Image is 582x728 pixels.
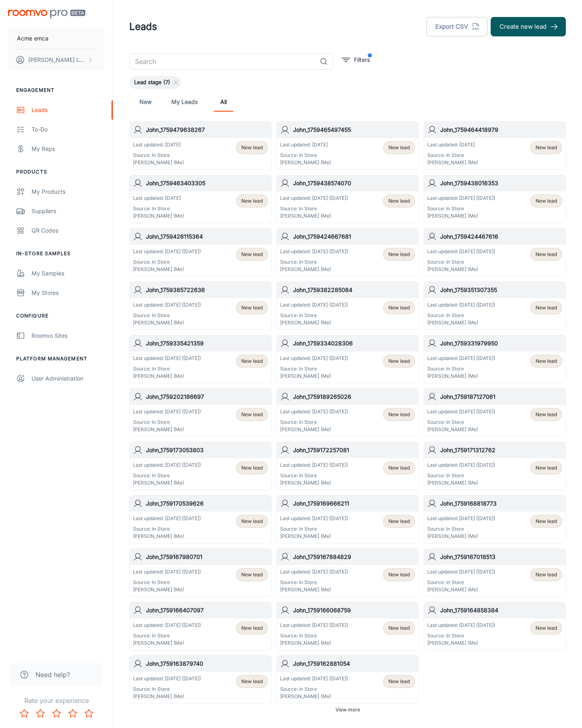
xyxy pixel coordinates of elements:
a: John_1759351307355Last updated: [DATE] ([DATE])Source: In Store[PERSON_NAME] (Me)New lead [424,281,566,330]
a: John_1759187127061Last updated: [DATE] ([DATE])Source: In Store[PERSON_NAME] (Me)New lead [424,388,566,437]
p: [PERSON_NAME] (Me) [133,319,201,326]
div: My Products [32,187,105,196]
h6: John_1759479638267 [146,125,268,134]
p: [PERSON_NAME] (Me) [133,159,184,166]
a: John_1759463403305Last updated: [DATE]Source: In Store[PERSON_NAME] (Me)New lead [129,175,272,223]
a: John_1759334028306Last updated: [DATE] ([DATE])Source: In Store[PERSON_NAME] (Me)New lead [276,335,419,383]
p: [PERSON_NAME] (Me) [427,533,495,540]
a: John_1759167018513Last updated: [DATE] ([DATE])Source: In Store[PERSON_NAME] (Me)New lead [424,548,566,597]
a: My Leads [171,92,198,112]
p: Source: In Store [133,686,201,693]
p: [PERSON_NAME] (Me) [280,372,348,380]
img: Roomvo PRO Beta [8,10,85,18]
p: Last updated: [DATE] ([DATE]) [427,568,495,576]
p: [PERSON_NAME] (Me) [280,266,348,273]
p: Last updated: [DATE] [133,195,184,202]
p: Last updated: [DATE] ([DATE]) [280,568,348,576]
div: QR Codes [32,226,105,235]
p: Source: In Store [280,419,348,426]
button: Rate 3 star [48,705,65,722]
span: New lead [241,464,263,472]
button: Acme emca [8,28,105,49]
a: John_1759167884829Last updated: [DATE] ([DATE])Source: In Store[PERSON_NAME] (Me)New lead [276,548,419,597]
h6: John_1759172257081 [293,446,415,455]
a: John_1759168818773Last updated: [DATE] ([DATE])Source: In Store[PERSON_NAME] (Me)New lead [424,495,566,544]
span: New lead [536,624,557,632]
p: Last updated: [DATE] ([DATE]) [427,408,495,415]
p: Source: In Store [280,686,348,693]
div: Leads [32,106,105,114]
span: New lead [536,304,557,311]
a: John_1759424467616Last updated: [DATE] ([DATE])Source: In Store[PERSON_NAME] (Me)New lead [424,228,566,277]
p: Source: In Store [280,205,348,212]
span: New lead [241,624,263,632]
h6: John_1759189265026 [293,392,415,401]
p: Last updated: [DATE] ([DATE]) [133,408,201,415]
a: John_1759464418979Last updated: [DATE]Source: In Store[PERSON_NAME] (Me)New lead [424,121,566,170]
a: John_1759172257081Last updated: [DATE] ([DATE])Source: In Store[PERSON_NAME] (Me)New lead [276,442,419,490]
p: Last updated: [DATE] ([DATE]) [133,248,201,255]
p: Last updated: [DATE] ([DATE]) [280,408,348,415]
p: Last updated: [DATE] ([DATE]) [280,195,348,202]
p: [PERSON_NAME] (Me) [427,266,495,273]
div: My Stores [32,288,105,297]
p: Source: In Store [133,312,201,319]
h6: John_1759424467616 [440,232,562,241]
p: [PERSON_NAME] (Me) [427,639,495,647]
h6: John_1759169666211 [293,499,415,508]
h6: John_1759464418979 [440,125,562,134]
a: John_1759169666211Last updated: [DATE] ([DATE])Source: In Store[PERSON_NAME] (Me)New lead [276,495,419,544]
span: New lead [388,304,410,311]
span: New lead [536,251,557,258]
p: Last updated: [DATE] ([DATE]) [280,515,348,522]
p: Source: In Store [427,312,495,319]
p: Last updated: [DATE] ([DATE]) [133,461,201,469]
p: [PERSON_NAME] (Me) [133,266,201,273]
p: Last updated: [DATE] [427,141,478,148]
p: [PERSON_NAME] (Me) [280,212,348,220]
span: New lead [241,518,263,525]
p: Source: In Store [133,152,184,159]
p: [PERSON_NAME] (Me) [280,639,348,647]
h6: John_1759335421359 [146,339,268,348]
h6: John_1759202186697 [146,392,268,401]
a: John_1759331979950Last updated: [DATE] ([DATE])Source: In Store[PERSON_NAME] (Me)New lead [424,335,566,383]
div: User Administration [32,374,105,383]
p: Source: In Store [133,205,184,212]
a: John_1759167980701Last updated: [DATE] ([DATE])Source: In Store[PERSON_NAME] (Me)New lead [129,548,272,597]
p: Last updated: [DATE] ([DATE]) [133,301,201,309]
p: Source: In Store [133,365,201,372]
button: Rate 5 star [81,705,97,722]
p: [PERSON_NAME] (Me) [427,426,495,433]
h6: John_1759166407097 [146,606,268,615]
div: Roomvo Sites [32,331,105,340]
p: [PERSON_NAME] (Me) [280,159,331,166]
h6: John_1759334028306 [293,339,415,348]
h6: John_1759168818773 [440,499,562,508]
span: Need help? [36,670,70,679]
a: John_1759438574070Last updated: [DATE] ([DATE])Source: In Store[PERSON_NAME] (Me)New lead [276,175,419,223]
p: Source: In Store [427,525,495,533]
p: Rate your experience [6,696,106,705]
p: [PERSON_NAME] (Me) [280,479,348,487]
h6: John_1759164858384 [440,606,562,615]
p: Source: In Store [280,152,331,159]
h6: John_1759167018513 [440,552,562,561]
a: John_1759479638267Last updated: [DATE]Source: In Store[PERSON_NAME] (Me)New lead [129,121,272,170]
p: Source: In Store [427,419,495,426]
span: New lead [388,678,410,685]
h6: John_1759166068759 [293,606,415,615]
a: John_1759385722636Last updated: [DATE] ([DATE])Source: In Store[PERSON_NAME] (Me)New lead [129,281,272,330]
p: Last updated: [DATE] ([DATE]) [133,675,201,682]
p: Source: In Store [427,632,495,639]
a: John_1759465497455Last updated: [DATE]Source: In Store[PERSON_NAME] (Me)New lead [276,121,419,170]
h6: John_1759382285084 [293,286,415,294]
p: Source: In Store [280,258,348,266]
p: [PERSON_NAME] (Me) [280,693,348,700]
p: Source: In Store [133,525,201,533]
span: New lead [536,464,557,472]
span: New lead [388,624,410,632]
button: [PERSON_NAME] Leaptools [8,49,105,70]
a: John_1759424667681Last updated: [DATE] ([DATE])Source: In Store[PERSON_NAME] (Me)New lead [276,228,419,277]
div: To-do [32,125,105,134]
